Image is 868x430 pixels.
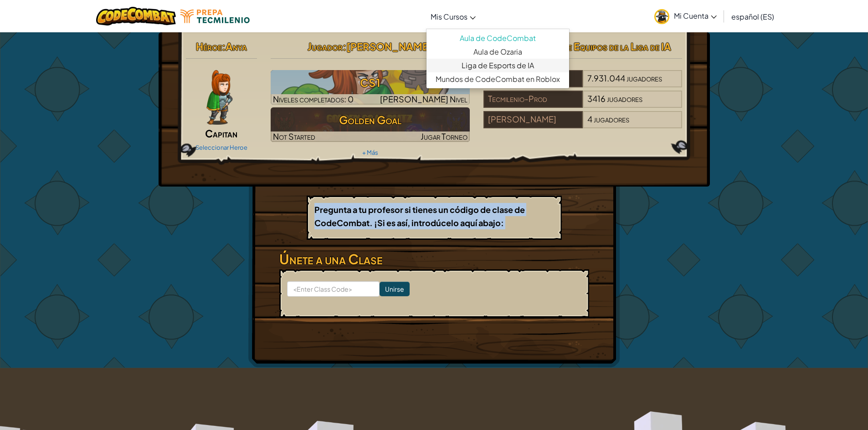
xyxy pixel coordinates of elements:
img: CodeCombat logo [96,7,176,25]
span: 4 [587,114,592,124]
a: Liga de Esports de IA [426,59,569,72]
span: Capitan [205,127,237,140]
img: avatar [654,9,669,24]
span: [PERSON_NAME] [346,40,432,53]
a: + Más [362,149,378,156]
span: jugadores [594,114,629,124]
a: Mundo7.931.044jugadores [483,79,683,89]
span: : [222,40,226,53]
span: jugadores [627,73,662,83]
div: [PERSON_NAME] [483,111,583,128]
a: español (ES) [727,4,779,29]
img: captain-pose.png [206,70,232,125]
h3: Golden Goal [271,110,470,130]
input: Unirse [380,282,410,296]
a: [PERSON_NAME]4jugadores [483,120,683,130]
a: Aula de CodeCombat [426,31,569,45]
a: Mis Cursos [426,4,480,29]
span: Mi Cuenta [674,11,717,20]
input: <Enter Class Code> [287,281,380,297]
h3: CS1 [271,72,470,93]
span: español (ES) [731,12,774,21]
span: : [343,40,346,53]
a: Jugar Siguiente Nivel [271,70,470,105]
span: Jugador [308,40,343,53]
span: [PERSON_NAME] Nivel [380,94,467,104]
span: Mis Cursos [431,12,467,21]
a: Tecmilenio-Prod3416jugadores [483,99,683,110]
b: Pregunta a tu profesor si tienes un código de clase de CodeCombat. ¡Si es así, introdúcelo aquí a... [314,204,525,228]
img: Tecmilenio logo [180,10,250,23]
span: Clasificaciones de Equipos de la Liga de IA [495,40,671,53]
a: Mundos de CodeCombat en Roblox [426,72,569,86]
img: CS1 [271,70,470,105]
a: Golden GoalNot StartedJugar Torneo [271,107,470,142]
span: Jugar Torneo [421,131,467,142]
span: jugadores [607,93,642,104]
span: Not Started [273,131,315,142]
span: Niveles completados: 0 [273,94,354,104]
span: Héroe [196,40,222,53]
a: Seleccionar Heroe [195,144,247,151]
span: Anya [226,40,247,53]
a: Mi Cuenta [650,2,721,30]
img: Golden Goal [271,107,470,142]
a: Aula de Ozaria [426,45,569,59]
h3: Únete a una Clase [279,249,589,269]
div: Tecmilenio-Prod [483,91,583,108]
span: 7.931.044 [587,73,625,83]
span: 3416 [587,93,606,104]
